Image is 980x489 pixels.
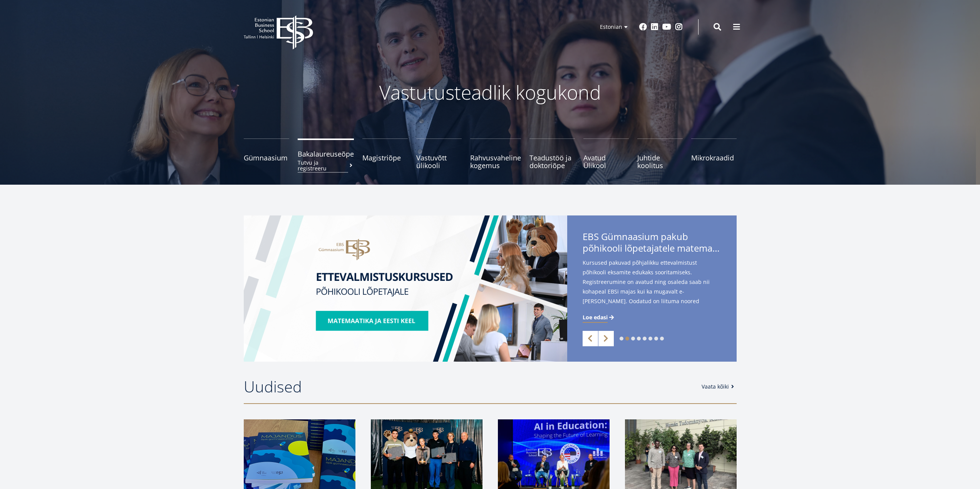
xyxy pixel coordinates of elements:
a: BakalaureuseõpeTutvu ja registreeru [298,139,354,169]
a: Rahvusvaheline kogemus [470,139,521,169]
a: Instagram [675,23,683,31]
a: 2 [625,337,629,340]
a: 8 [660,337,664,340]
span: põhikooli lõpetajatele matemaatika- ja eesti keele kursuseid [583,242,721,254]
a: Gümnaasium [244,139,289,169]
a: Facebook [639,23,647,31]
a: 3 [631,337,635,340]
a: Linkedin [651,23,658,31]
a: Next [598,331,614,346]
span: Loe edasi [583,314,608,321]
a: Youtube [662,23,671,31]
span: Rahvusvaheline kogemus [470,154,521,169]
a: 6 [648,337,652,340]
a: Vastuvõtt ülikooli [416,139,462,169]
span: Vastuvõtt ülikooli [416,154,462,169]
a: Previous [583,331,598,346]
span: Kursused pakuvad põhjalikku ettevalmistust põhikooli eksamite edukaks sooritamiseks. Registreerum... [583,258,721,318]
a: Juhtide koolitus [637,139,683,169]
span: EBS Gümnaasium pakub [583,231,721,256]
h2: Uudised [244,377,694,396]
a: 5 [643,337,647,340]
a: Magistriõpe [362,139,408,169]
img: EBS Gümnaasiumi ettevalmistuskursused [244,215,567,362]
span: Bakalaureuseõpe [298,150,354,158]
p: Vastutusteadlik kogukond [286,81,694,104]
a: Avatud Ülikool [583,139,629,169]
a: Mikrokraadid [691,139,737,169]
a: 4 [637,337,641,340]
span: Mikrokraadid [691,154,737,162]
span: Juhtide koolitus [637,154,683,169]
a: Teadustöö ja doktoriõpe [529,139,575,169]
a: 1 [620,337,623,340]
a: Loe edasi [583,314,615,321]
a: Vaata kõiki [702,383,737,391]
span: Gümnaasium [244,154,289,162]
a: 7 [654,337,658,340]
small: Tutvu ja registreeru [298,160,354,171]
span: Avatud Ülikool [583,154,629,169]
span: Magistriõpe [362,154,408,162]
span: Teadustöö ja doktoriõpe [529,154,575,169]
